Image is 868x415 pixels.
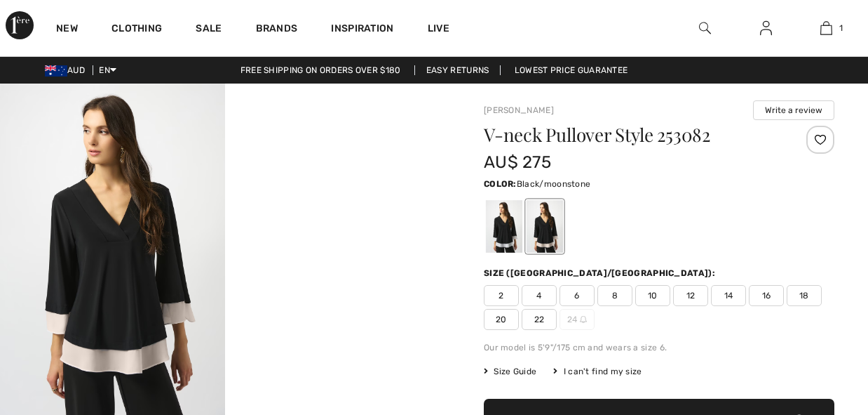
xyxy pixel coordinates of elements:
[522,285,557,306] span: 4
[484,105,554,115] a: [PERSON_NAME]
[711,285,746,306] span: 14
[749,285,784,306] span: 16
[229,65,412,75] a: Free shipping on orders over $180
[331,22,393,37] span: Inspiration
[753,100,834,120] button: Write a review
[484,152,551,172] span: AU$ 275
[796,20,856,37] a: 1
[56,22,78,37] a: New
[517,179,591,189] span: Black/moonstone
[484,126,776,144] h1: V-neck Pullover Style 253082
[597,285,632,306] span: 8
[196,22,222,37] a: Sale
[580,316,587,323] img: ring-m.svg
[553,365,642,378] div: I can't find my size
[787,285,822,306] span: 18
[484,267,718,279] div: Size ([GEOGRAPHIC_DATA]/[GEOGRAPHIC_DATA]):
[414,65,501,75] a: Easy Returns
[428,21,449,36] a: Live
[6,11,34,39] img: 1ère Avenue
[484,309,519,330] span: 20
[484,179,517,189] span: Color:
[45,65,67,77] img: Australian Dollar
[560,285,595,306] span: 6
[111,22,162,37] a: Clothing
[484,365,536,378] span: Size Guide
[256,22,298,37] a: Brands
[560,309,595,330] span: 24
[484,285,519,306] span: 2
[99,65,116,75] span: EN
[820,20,832,37] img: My Bag
[749,20,783,37] a: Sign In
[503,65,639,75] a: Lowest Price Guarantee
[760,20,772,37] img: My Info
[45,65,90,75] span: AUD
[486,200,522,253] div: Black/Off White
[527,200,563,253] div: Black/moonstone
[635,285,670,306] span: 10
[839,22,843,34] span: 1
[484,341,834,354] div: Our model is 5'9"/175 cm and wears a size 6.
[522,309,557,330] span: 22
[225,84,450,197] video: Your browser does not support the video tag.
[673,285,708,306] span: 12
[699,20,711,37] img: search the website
